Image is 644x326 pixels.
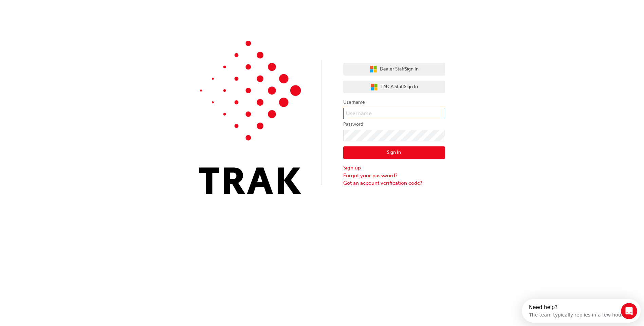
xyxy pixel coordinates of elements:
[343,108,445,119] input: Username
[522,299,641,323] iframe: Intercom live chat discovery launcher
[381,83,418,91] span: TMCA Staff Sign In
[343,81,445,94] button: TMCA StaffSign In
[7,11,105,18] div: The team typically replies in a few hours.
[343,146,445,159] button: Sign In
[343,98,445,106] label: Username
[380,65,419,73] span: Dealer Staff Sign In
[343,164,445,172] a: Sign up
[343,63,445,76] button: Dealer StaffSign In
[343,172,445,180] a: Forgot your password?
[343,179,445,187] a: Got an account verification code?
[343,120,445,128] label: Password
[621,303,637,319] iframe: Intercom live chat
[199,41,301,194] img: Trak
[3,3,125,21] div: Open Intercom Messenger
[7,6,105,11] div: Need help?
